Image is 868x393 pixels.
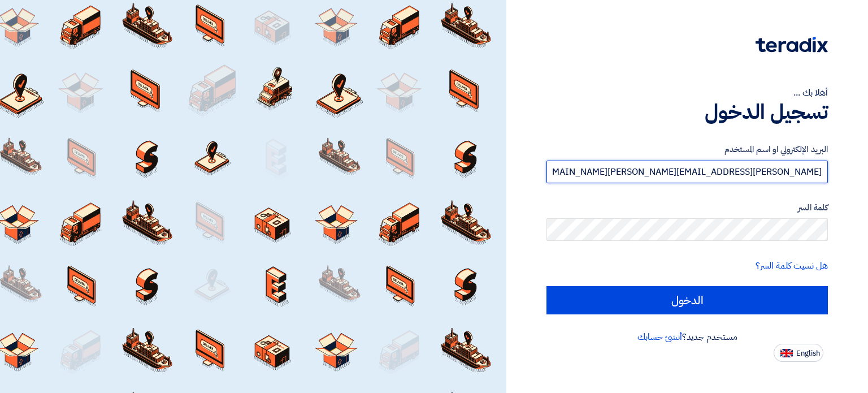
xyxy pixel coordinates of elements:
[546,161,828,183] input: أدخل بريد العمل الإلكتروني او اسم المستخدم الخاص بك ...
[546,286,828,314] input: الدخول
[637,330,682,344] a: أنشئ حسابك
[756,259,828,273] a: هل نسيت كلمة السر؟
[774,344,823,362] button: English
[546,330,828,344] div: مستخدم جديد؟
[796,349,820,357] span: English
[546,201,828,214] label: كلمة السر
[780,349,793,357] img: en-US.png
[756,37,828,53] img: Teradix logo
[546,100,828,124] h1: تسجيل الدخول
[546,86,828,100] div: أهلا بك ...
[546,143,828,156] label: البريد الإلكتروني او اسم المستخدم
